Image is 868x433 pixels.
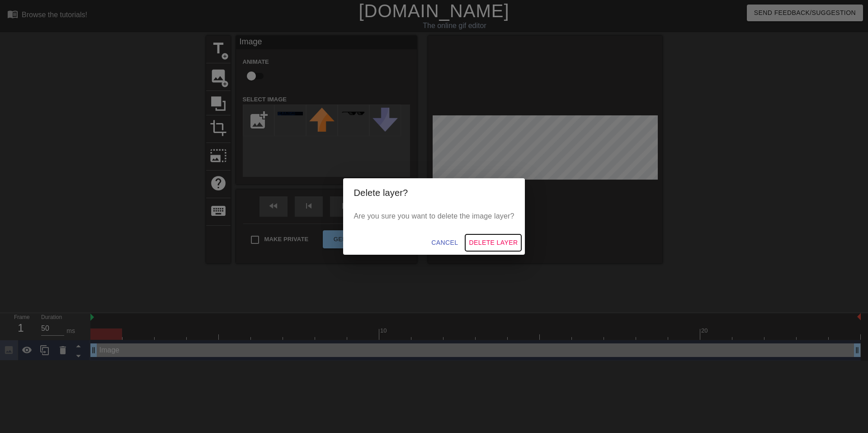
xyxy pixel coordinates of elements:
[469,237,518,248] span: Delete Layer
[354,211,514,222] p: Are you sure you want to delete the image layer?
[428,234,462,251] button: Cancel
[431,237,458,248] span: Cancel
[465,234,521,251] button: Delete Layer
[354,186,514,200] h2: Delete layer?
